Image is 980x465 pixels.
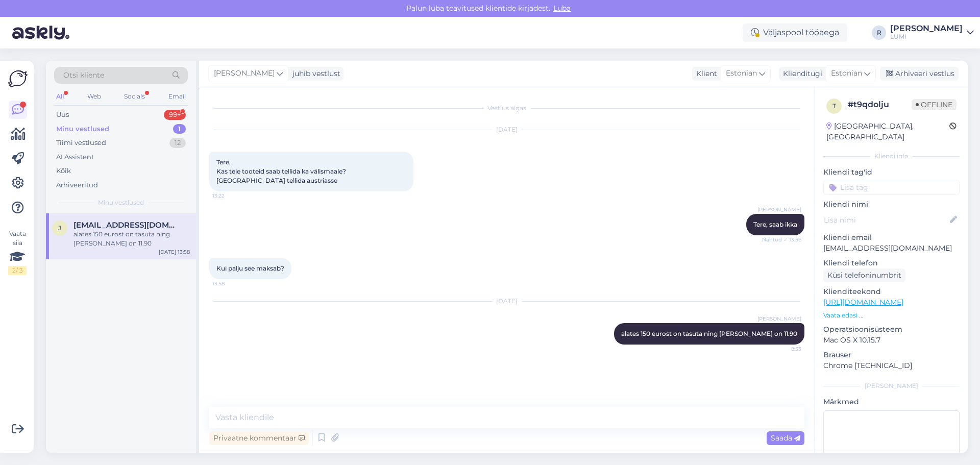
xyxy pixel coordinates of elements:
[166,90,188,103] div: Email
[56,124,109,134] div: Minu vestlused
[98,198,144,207] span: Minu vestlused
[823,268,905,282] div: Küsi telefoninumbrit
[832,102,836,110] span: t
[831,68,862,79] span: Estonian
[8,266,27,275] div: 2 / 3
[85,90,103,103] div: Web
[823,243,960,254] p: [EMAIL_ADDRESS][DOMAIN_NAME]
[823,286,960,297] p: Klienditeekond
[823,199,960,210] p: Kliendi nimi
[823,152,960,161] div: Kliendi info
[56,166,71,176] div: Kõik
[823,381,960,390] div: [PERSON_NAME]
[56,138,106,148] div: Tiimi vestlused
[216,264,284,272] span: Kui palju see maksab?
[890,33,963,41] div: LUMI
[771,433,800,443] span: Saada
[848,99,912,111] div: # t9qdolju
[763,345,801,353] span: 8:53
[823,298,903,307] a: [URL][DOMAIN_NAME]
[823,180,960,195] input: Lisa tag
[209,104,804,113] div: Vestlus algas
[692,68,717,79] div: Klient
[753,221,797,228] span: Tere, saab ikka
[169,138,186,148] div: 12
[159,248,190,256] div: [DATE] 13:58
[823,232,960,243] p: Kliendi email
[216,158,348,184] span: Tere, Kas teie tooteid saab tellida ka välismaale? [GEOGRAPHIC_DATA] tellida austriasse
[214,68,275,79] span: [PERSON_NAME]
[826,121,949,142] div: [GEOGRAPHIC_DATA], [GEOGRAPHIC_DATA]
[823,350,960,360] p: Brauser
[823,397,960,407] p: Märkmed
[823,258,960,268] p: Kliendi telefon
[58,224,61,232] span: j
[209,125,804,134] div: [DATE]
[56,152,94,162] div: AI Assistent
[212,280,251,287] span: 13:58
[762,236,801,243] span: Nähtud ✓ 13:56
[8,229,27,275] div: Vaata siia
[757,315,801,323] span: [PERSON_NAME]
[8,69,28,88] img: Askly Logo
[550,4,574,13] span: Luba
[912,99,957,110] span: Offline
[823,360,960,371] p: Chrome [TECHNICAL_ID]
[209,297,804,306] div: [DATE]
[824,214,948,226] input: Lisa nimi
[726,68,757,79] span: Estonian
[164,110,186,120] div: 99+
[890,25,963,33] div: [PERSON_NAME]
[743,23,847,42] div: Väljaspool tööaega
[122,90,147,103] div: Socials
[757,206,801,213] span: [PERSON_NAME]
[56,180,98,190] div: Arhiveeritud
[288,68,340,79] div: juhib vestlust
[823,311,960,320] p: Vaata edasi ...
[209,431,309,445] div: Privaatne kommentaar
[880,67,959,81] div: Arhiveeri vestlus
[872,26,886,40] div: R
[621,330,797,337] span: alates 150 eurost on tasuta ning [PERSON_NAME] on 11.90
[63,70,104,81] span: Otsi kliente
[779,68,822,79] div: Klienditugi
[890,25,974,41] a: [PERSON_NAME]LUMI
[56,110,69,120] div: Uus
[212,192,251,200] span: 13:22
[173,124,186,134] div: 1
[73,221,180,230] span: juntihanna@gmail.com
[823,335,960,346] p: Mac OS X 10.15.7
[823,167,960,178] p: Kliendi tag'id
[54,90,66,103] div: All
[823,324,960,335] p: Operatsioonisüsteem
[73,230,190,248] div: alates 150 eurost on tasuta ning [PERSON_NAME] on 11.90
